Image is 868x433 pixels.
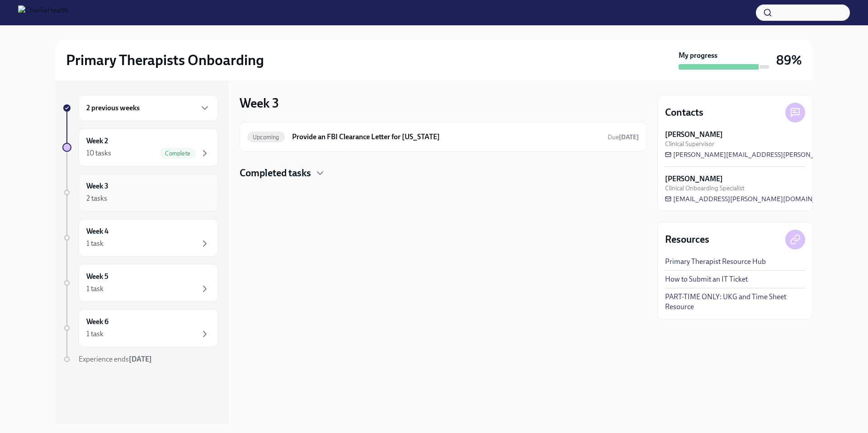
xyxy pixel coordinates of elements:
[66,51,264,69] h2: Primary Therapists Onboarding
[665,194,838,203] a: [EMAIL_ADDRESS][PERSON_NAME][DOMAIN_NAME]
[665,257,766,267] a: Primary Therapist Resource Hub
[79,95,218,121] div: 2 previous weeks
[665,106,703,119] h4: Contacts
[240,95,279,111] h3: Week 3
[240,166,646,180] div: Completed tasks
[665,140,714,148] span: Clinical Supervisor
[160,150,196,157] span: Complete
[86,136,108,146] h6: Week 2
[665,174,723,184] strong: [PERSON_NAME]
[665,233,709,246] h4: Resources
[292,132,600,142] h6: Provide an FBI Clearance Letter for [US_STATE]
[247,130,639,144] a: UpcomingProvide an FBI Clearance Letter for [US_STATE]Due[DATE]
[665,184,745,193] span: Clinical Onboarding Specialist
[665,292,805,312] a: PART-TIME ONLY: UKG and Time Sheet Resource
[62,309,218,347] a: Week 61 task
[86,193,107,203] div: 2 tasks
[86,148,111,158] div: 10 tasks
[62,174,218,212] a: Week 32 tasks
[240,166,311,180] h4: Completed tasks
[86,239,104,249] div: 1 task
[776,52,802,68] h3: 89%
[79,355,152,363] span: Experience ends
[247,134,285,141] span: Upcoming
[665,130,723,140] strong: [PERSON_NAME]
[665,274,748,284] a: How to Submit an IT Ticket
[129,355,152,363] strong: [DATE]
[86,226,108,236] h6: Week 4
[679,51,717,61] strong: My progress
[18,5,68,20] img: CharlieHealth
[86,284,104,294] div: 1 task
[608,133,639,141] span: Due
[86,329,104,339] div: 1 task
[62,264,218,302] a: Week 51 task
[619,133,639,141] strong: [DATE]
[86,272,108,282] h6: Week 5
[86,317,108,327] h6: Week 6
[62,219,218,257] a: Week 41 task
[86,181,108,191] h6: Week 3
[86,103,140,113] h6: 2 previous weeks
[608,133,639,141] span: September 11th, 2025 10:00
[62,128,218,166] a: Week 210 tasksComplete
